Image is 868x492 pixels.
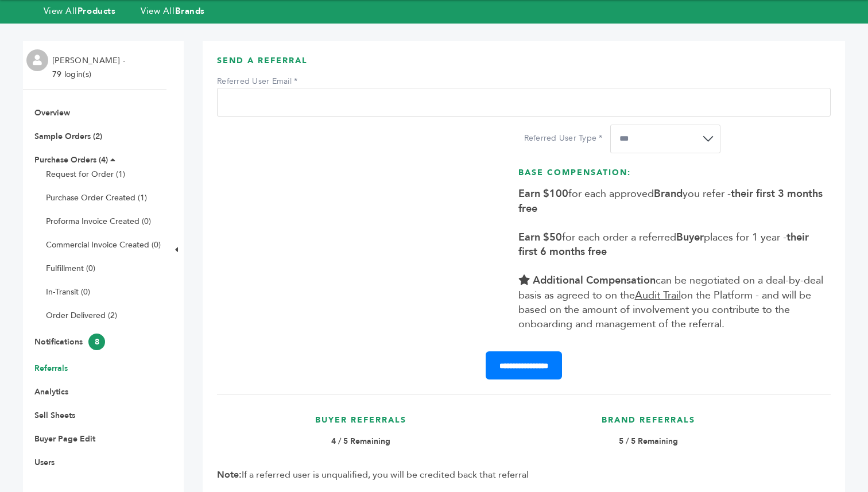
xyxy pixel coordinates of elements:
b: 5 / 5 Remaining [619,436,678,447]
a: Sample Orders (2) [34,131,102,142]
a: Analytics [34,386,68,397]
a: Users [34,457,55,468]
span: If a referred user is unqualified, you will be credited back that referral [217,468,529,481]
a: Purchase Order Created (1) [46,192,147,203]
b: their first 3 months free [518,187,823,215]
a: Purchase Orders (4) [34,154,108,165]
b: Note: [217,468,242,481]
b: Additional Compensation [533,273,656,288]
b: 4 / 5 Remaining [331,436,390,447]
a: View AllProducts [44,5,116,17]
a: Request for Order (1) [46,169,125,180]
b: Earn $50 [518,230,562,245]
li: [PERSON_NAME] - 79 login(s) [52,54,128,82]
b: Brand [654,187,683,201]
a: Buyer Page Edit [34,433,95,444]
u: Audit Trail [635,288,681,303]
h3: Brand Referrals [510,414,786,435]
h3: Base Compensation: [518,167,826,187]
h3: Buyer Referrals [223,414,499,435]
b: Buyer [676,230,704,245]
h3: Send A Referral [217,55,831,75]
a: View AllBrands [141,5,205,17]
strong: Brands [175,5,205,17]
b: their first 6 months free [518,230,809,259]
a: Referrals [34,363,68,374]
strong: Products [77,5,115,17]
a: Fulfillment (0) [46,263,95,274]
a: Order Delivered (2) [46,310,117,321]
a: Overview [34,107,70,118]
a: Notifications8 [34,336,105,347]
span: for each approved you refer - for each order a referred places for 1 year - can be negotiated on ... [518,187,823,331]
b: Earn $100 [518,187,568,201]
img: profile.png [26,49,48,71]
label: Referred User Email [217,76,297,87]
a: Commercial Invoice Created (0) [46,239,161,250]
span: 8 [88,334,105,350]
a: Proforma Invoice Created (0) [46,216,151,227]
a: In-Transit (0) [46,286,90,297]
label: Referred User Type [524,133,604,144]
a: Sell Sheets [34,410,75,421]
